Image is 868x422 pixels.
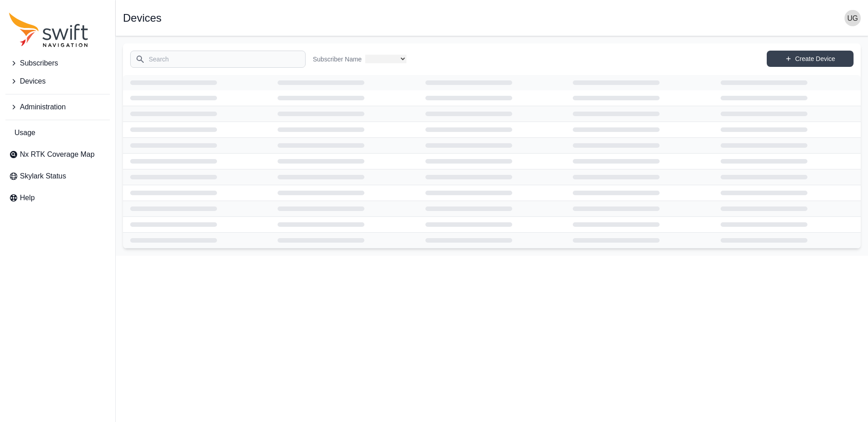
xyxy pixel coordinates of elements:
[5,54,110,72] button: Subscribers
[130,51,306,68] input: Search
[5,72,110,90] button: Devices
[20,149,94,160] span: Nx RTK Coverage Map
[20,58,58,69] span: Subscribers
[20,171,66,182] span: Skylark Status
[123,13,161,23] h1: Devices
[767,51,854,67] a: Create Device
[5,98,110,116] button: Administration
[20,102,66,113] span: Administration
[5,167,110,185] a: Skylark Status
[5,189,110,207] a: Help
[14,127,35,138] span: Usage
[313,55,362,64] label: Subscriber Name
[20,192,35,203] span: Help
[5,145,110,164] a: Nx RTK Coverage Map
[20,76,46,87] span: Devices
[844,10,861,26] img: user photo
[5,124,110,142] a: Usage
